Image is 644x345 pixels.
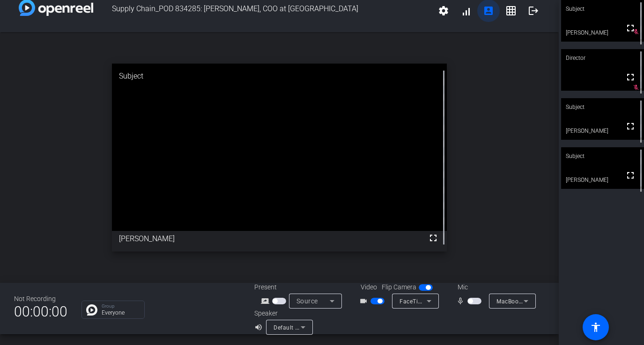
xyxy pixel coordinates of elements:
[505,5,517,16] mat-icon: grid_on
[625,72,636,83] mat-icon: fullscreen
[86,304,97,316] img: Chat Icon
[14,294,67,304] div: Not Recording
[438,5,449,16] mat-icon: settings
[561,147,644,165] div: Subject
[400,297,496,305] span: FaceTime HD Camera (3A71:F4B5)
[359,295,370,307] mat-icon: videocam_outline
[561,49,644,67] div: Director
[483,5,494,16] mat-icon: account_box
[625,22,636,34] mat-icon: fullscreen
[254,309,311,318] div: Speaker
[625,121,636,132] mat-icon: fullscreen
[261,295,272,307] mat-icon: screen_share_outline
[625,170,636,181] mat-icon: fullscreen
[361,282,377,292] span: Video
[382,282,416,292] span: Flip Camera
[254,282,348,292] div: Present
[274,323,386,331] span: Default - MacBook Pro Speakers (Built-in)
[14,300,67,323] span: 00:00:00
[428,232,439,244] mat-icon: fullscreen
[112,64,447,89] div: Subject
[254,322,266,333] mat-icon: volume_up
[448,282,542,292] div: Mic
[102,304,140,309] p: Group
[528,5,539,16] mat-icon: logout
[296,297,318,305] span: Source
[561,98,644,116] div: Subject
[590,322,601,333] mat-icon: accessibility
[456,295,467,307] mat-icon: mic_none
[102,310,140,316] p: Everyone
[496,297,592,305] span: MacBook Pro Microphone (Built-in)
